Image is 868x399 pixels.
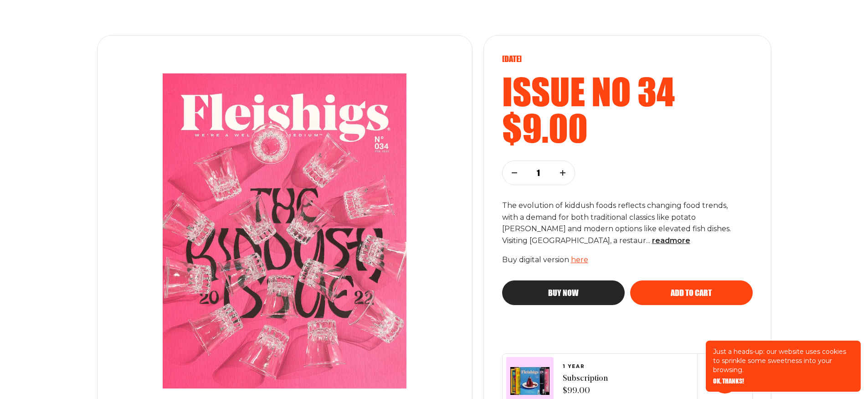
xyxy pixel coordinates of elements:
span: Buy now [548,289,579,297]
p: [DATE] [502,54,753,64]
p: 1 [533,168,544,178]
a: here [571,255,588,264]
a: 1 YEARSubscription $99.00 [563,364,608,398]
button: Add to cart [630,280,753,305]
span: read more [652,236,690,245]
p: Just a heads-up: our website uses cookies to sprinkle some sweetness into your browsing. [713,347,853,374]
img: Magazines image [510,367,550,395]
h2: $9.00 [502,109,753,146]
span: Add to cart [671,289,712,297]
p: Buy digital version [502,254,753,266]
button: Buy now [502,280,625,305]
h2: Issue no 34 [502,73,753,109]
span: 1 YEAR [563,364,608,369]
span: Subscription $99.00 [563,373,608,398]
p: The evolution of kiddush foods reflects changing food trends, with a demand for both traditional ... [502,200,737,247]
button: OK, THANKS! [713,378,744,384]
